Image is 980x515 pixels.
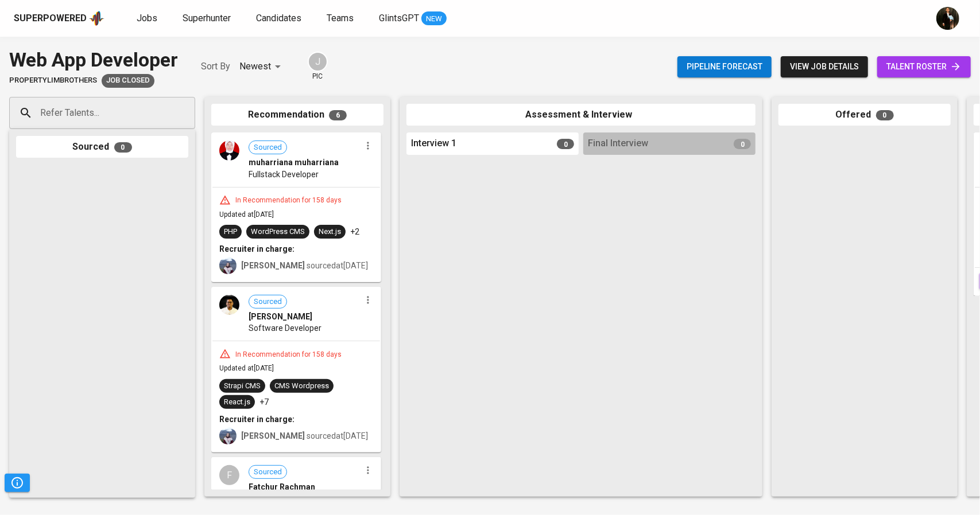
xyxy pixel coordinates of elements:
span: sourced at [DATE] [241,261,368,270]
span: Updated at [DATE] [219,210,274,219]
span: Sourced [249,142,286,153]
span: Job Closed [102,75,154,86]
span: Fatchur Rachman [249,481,315,493]
span: Jobs [137,13,157,24]
div: In Recommendation for 158 days [231,196,346,205]
div: Newest [239,56,285,77]
div: WordPress CMS [251,227,305,237]
button: Pipeline Triggers [5,474,30,492]
span: 0 [876,110,894,120]
span: Superhunter [183,13,231,24]
div: Next.js [319,227,341,237]
a: Superhunter [183,11,233,26]
div: React.js [224,397,250,408]
button: view job details [781,56,868,77]
span: 0 [557,139,574,149]
span: Fullstack Developer [249,169,319,180]
p: Newest [239,60,271,73]
b: [PERSON_NAME] [241,431,305,440]
a: GlintsGPT NEW [379,11,447,26]
span: GlintsGPT [379,13,419,24]
span: Final Interview [588,137,648,150]
button: Open [189,112,191,114]
div: PHP [224,227,237,237]
span: Teams [327,13,354,24]
a: Superpoweredapp logo [14,10,104,27]
img: 4ae4c51059048859ce3fdbda7ef6de36.jpg [219,141,239,161]
div: Recommendation [211,104,384,126]
div: CMS Wordpress [274,381,329,392]
a: Candidates [256,11,304,26]
span: 6 [329,110,347,120]
span: Sourced [249,467,286,478]
button: Pipeline forecast [677,56,772,77]
span: muharriana muharriana [249,157,339,168]
div: Sourced [16,136,188,158]
span: Candidates [256,13,301,24]
div: Assessment & Interview [406,104,756,126]
p: +7 [259,396,269,408]
b: Recruiter in charge: [219,244,295,253]
img: christine.raharja@glints.com [219,257,237,274]
span: Pipeline forecast [687,60,762,74]
span: sourced at [DATE] [241,431,368,440]
span: talent roster [886,60,962,74]
p: Sort By [201,60,230,73]
span: Sourced [249,296,286,307]
span: Software Developer [249,322,321,334]
span: view job details [790,60,859,74]
span: NEW [421,13,447,25]
span: PropertyLimBrothers [9,75,97,86]
span: Interview 1 [411,137,456,150]
p: +2 [350,226,359,237]
div: In Recommendation for 158 days [231,350,346,360]
img: 9ba5052ce77945d6b0a36b5fbe043f48.jpg [219,295,239,315]
span: 0 [114,142,132,153]
a: talent roster [877,56,971,77]
span: Updated at [DATE] [219,364,274,372]
div: J [308,52,328,72]
a: Teams [327,11,356,26]
span: [PERSON_NAME] [249,311,312,322]
div: Superpowered [14,12,87,25]
div: pic [308,52,328,81]
b: Recruiter in charge: [219,415,295,424]
div: Job already placed by Glints [102,74,154,88]
img: ridlo@glints.com [936,7,959,30]
img: app logo [89,10,104,27]
div: Web App Developer [9,46,178,74]
b: [PERSON_NAME] [241,261,305,270]
a: Jobs [137,11,160,26]
div: Offered [778,104,951,126]
div: Strapi CMS [224,381,261,392]
div: F [219,465,239,485]
span: 0 [734,139,751,149]
img: christine.raharja@glints.com [219,427,237,444]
